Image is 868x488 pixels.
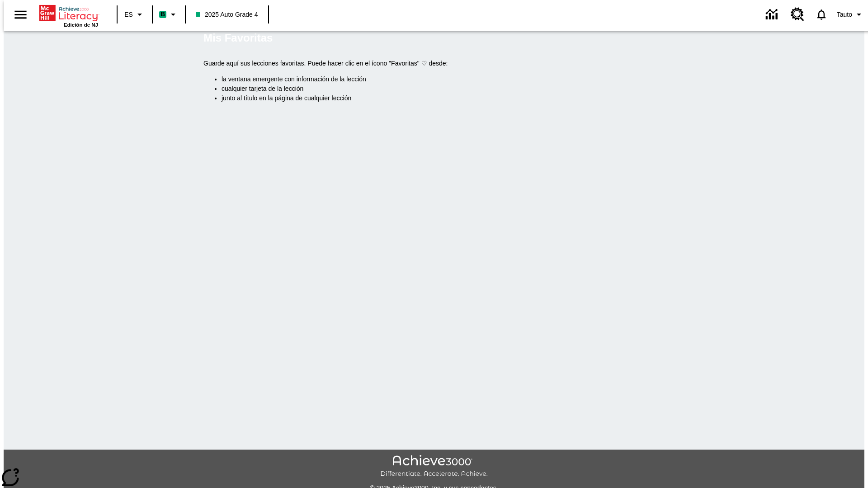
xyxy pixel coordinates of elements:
[380,455,488,478] img: Achieve3000 Differentiate Accelerate Achieve
[39,3,98,28] div: Portada
[7,1,34,28] button: Abrir el menú lateral
[64,22,98,28] span: Edición de NJ
[39,4,98,22] a: Portada
[222,84,665,94] li: cualquier tarjeta de la lección
[120,6,149,23] button: Lenguaje: ES, Selecciona un idioma
[196,10,258,19] span: 2025 Auto Grade 4
[222,75,665,84] li: la ventana emergente con información de la lección
[837,10,852,19] span: Tauto
[124,10,133,19] span: ES
[203,31,273,45] h5: Mis Favoritas
[222,94,665,103] li: junto al título en la página de cualquier lección
[203,59,665,68] p: Guarde aquí sus lecciones favoritas. Puede hacer clic en el ícono "Favoritas" ♡ desde:
[833,6,868,23] button: Perfil/Configuración
[810,3,833,26] a: Notificaciones
[785,2,810,27] a: Centro de recursos, Se abrirá en una pestaña nueva.
[156,6,182,23] button: Boost El color de la clase es verde menta. Cambiar el color de la clase.
[760,2,785,27] a: Centro de información
[160,9,165,20] span: B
